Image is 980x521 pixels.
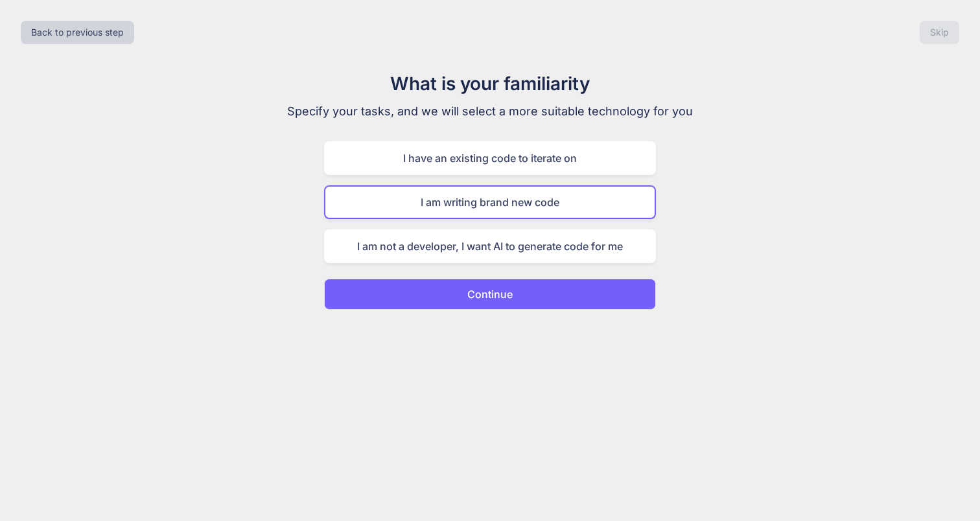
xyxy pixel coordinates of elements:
button: Skip [920,21,959,44]
div: I have an existing code to iterate on [324,141,656,175]
h1: What is your familiarity [272,70,708,97]
p: Specify your tasks, and we will select a more suitable technology for you [272,102,708,121]
div: I am writing brand new code [324,185,656,219]
div: I am not a developer, I want AI to generate code for me [324,229,656,263]
button: Back to previous step [21,21,134,44]
p: Continue [467,286,513,302]
button: Continue [324,279,656,310]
